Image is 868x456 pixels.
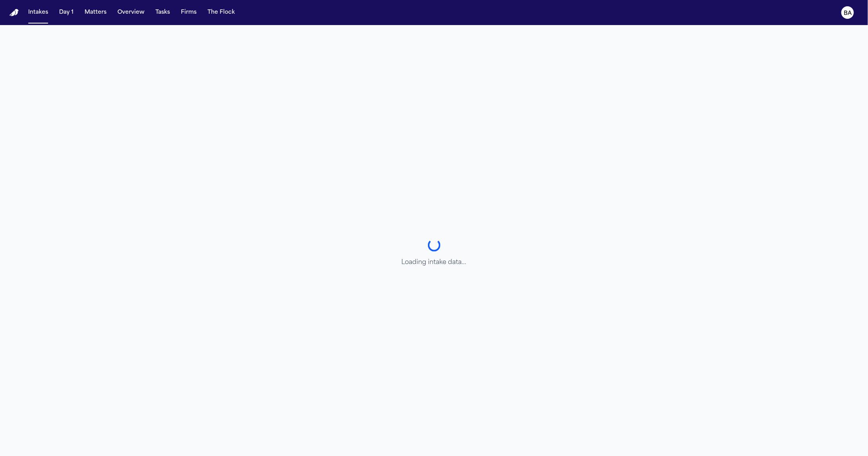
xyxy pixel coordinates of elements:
button: Firms [178,5,200,20]
button: Overview [114,5,148,20]
button: Intakes [25,5,51,20]
button: Matters [81,5,110,20]
img: Finch Logo [9,9,19,16]
button: The Flock [204,5,238,20]
a: Home [9,9,19,16]
p: Loading intake data... [402,258,467,267]
button: Day 1 [56,5,77,20]
button: Tasks [152,5,173,20]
